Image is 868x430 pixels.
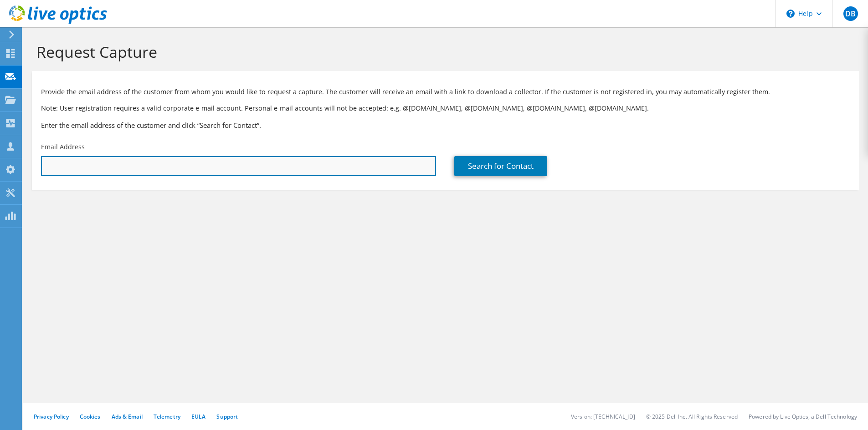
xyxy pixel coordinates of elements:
[646,413,738,420] li: © 2025 Dell Inc. All Rights Reserved
[80,413,101,420] a: Cookies
[41,103,850,113] p: Note: User registration requires a valid corporate e-mail account. Personal e-mail accounts will ...
[216,413,238,420] a: Support
[571,413,635,420] li: Version: [TECHNICAL_ID]
[34,413,69,420] a: Privacy Policy
[154,413,180,420] a: Telemetry
[843,6,858,21] span: DB
[112,413,143,420] a: Ads & Email
[41,120,850,130] h3: Enter the email address of the customer and click “Search for Contact”.
[749,413,857,420] li: Powered by Live Optics, a Dell Technology
[36,42,850,61] h1: Request Capture
[454,156,547,176] a: Search for Contact
[191,413,205,420] a: EULA
[786,10,795,18] svg: \n
[41,87,850,97] p: Provide the email address of the customer from whom you would like to request a capture. The cust...
[41,142,85,152] label: Email Address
